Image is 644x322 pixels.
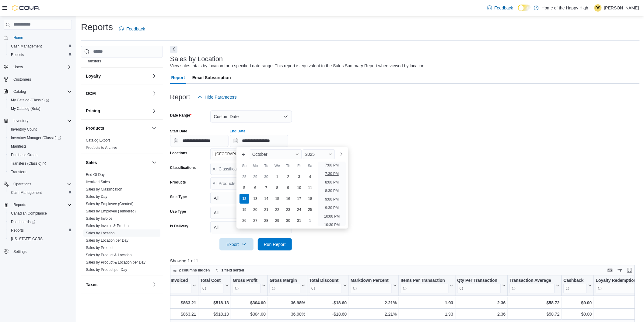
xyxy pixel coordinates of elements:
[86,282,98,288] h3: Taxes
[9,235,45,243] a: [US_STATE] CCRS
[252,152,268,157] span: October
[151,124,158,132] button: Products
[86,201,134,206] span: Sales by Employee (Created)
[283,205,293,215] div: day-23
[318,162,346,226] ul: Time
[1,117,74,125] button: Inventory
[11,247,72,255] span: Settings
[11,63,25,71] button: Users
[1,201,74,209] button: Reports
[6,235,74,243] button: [US_STATE] CCRS
[564,278,587,283] div: Cashback
[564,278,587,293] div: Cashback
[215,151,263,157] span: [GEOGRAPHIC_DATA] - [GEOGRAPHIC_DATA] - Fire & Flower
[86,253,132,257] span: Sales by Product & Location
[510,299,560,306] div: $58.72
[305,205,315,215] div: day-25
[13,249,26,254] span: Settings
[86,231,115,236] span: Sales by Location
[294,205,304,215] div: day-24
[151,72,158,80] button: Loyalty
[6,51,74,59] button: Reports
[13,118,28,123] span: Inventory
[495,5,513,11] span: Feedback
[86,145,117,150] span: Products to Archive
[261,205,271,215] div: day-21
[9,143,29,150] a: Manifests
[591,4,592,12] p: |
[151,107,158,114] button: Pricing
[294,194,304,204] div: day-17
[12,5,40,11] img: Cova
[86,73,101,79] h3: Loyalty
[272,205,282,215] div: day-22
[518,5,531,11] input: Dark Mode
[6,134,74,142] a: Inventory Manager (Classic)
[86,108,149,114] button: Pricing
[272,216,282,226] div: day-29
[401,278,449,293] div: Items Per Transaction
[401,278,453,293] button: Items Per Transaction
[309,278,347,293] button: Total Discount
[351,278,397,293] button: Markdown Percent
[13,89,26,94] span: Catalog
[240,183,249,193] div: day-5
[233,299,266,306] div: $304.00
[11,34,26,41] a: Home
[6,168,74,176] button: Transfers
[240,205,249,215] div: day-19
[11,190,42,195] span: Cash Management
[170,55,223,63] h3: Sales by Location
[564,299,592,306] div: $0.00
[240,172,249,182] div: day-28
[9,210,72,217] span: Canadian Compliance
[351,299,397,306] div: 2.21%
[240,216,249,226] div: day-26
[1,180,74,188] button: Operations
[11,98,49,103] span: My Catalog (Classic)
[323,162,341,169] li: 7:00 PM
[9,51,72,58] span: Reports
[86,125,149,131] button: Products
[305,172,315,182] div: day-4
[6,96,74,104] a: My Catalog (Classic)
[13,77,31,82] span: Customers
[261,194,271,204] div: day-14
[86,216,112,221] a: Sales by Invoice
[222,268,244,273] span: 1 field sorted
[160,278,196,293] button: Total Invoiced
[11,75,72,83] span: Customers
[261,216,271,226] div: day-28
[13,65,23,69] span: Users
[86,223,129,228] span: Sales by Invoice & Product
[9,168,29,176] a: Transfers
[170,267,212,274] button: 2 columns hidden
[9,96,52,104] a: My Catalog (Classic)
[6,104,74,113] button: My Catalog (Beta)
[6,159,74,168] a: Transfers (Classic)
[401,299,453,306] div: 1.93
[626,267,633,274] button: Enter fullscreen
[261,183,271,193] div: day-7
[11,201,29,208] button: Reports
[86,59,101,63] a: Transfers
[219,238,254,250] button: Export
[200,278,224,293] div: Total Cost
[86,187,122,192] span: Sales by Classification
[9,105,43,112] a: My Catalog (Beta)
[86,73,149,79] button: Loyalty
[485,2,516,14] a: Feedback
[170,180,186,185] label: Products
[151,90,158,97] button: OCM
[261,161,271,171] div: Tu
[305,183,315,193] div: day-11
[230,135,288,147] input: Press the down key to enter a popover containing a calendar. Press the escape key to close the po...
[11,76,33,83] a: Customers
[305,216,315,226] div: day-1
[11,219,35,224] span: Dashboards
[86,238,128,243] a: Sales by Location per Day
[6,142,74,151] button: Manifests
[294,172,304,182] div: day-3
